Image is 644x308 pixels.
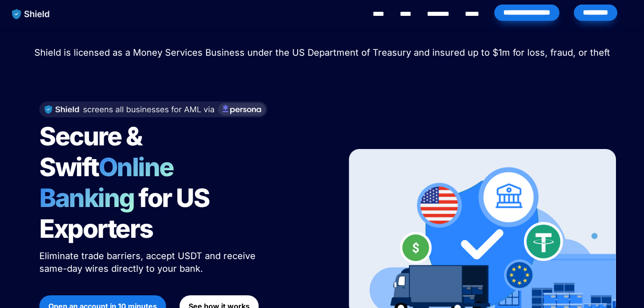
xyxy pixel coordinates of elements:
[8,5,54,24] img: website logo
[39,121,146,183] span: Secure & Swift
[39,152,183,213] span: Online Banking
[39,250,258,274] span: Eliminate trade barriers, accept USDT and receive same-day wires directly to your bank.
[34,47,610,58] span: Shield is licensed as a Money Services Business under the US Department of Treasury and insured u...
[39,183,213,244] span: for US Exporters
